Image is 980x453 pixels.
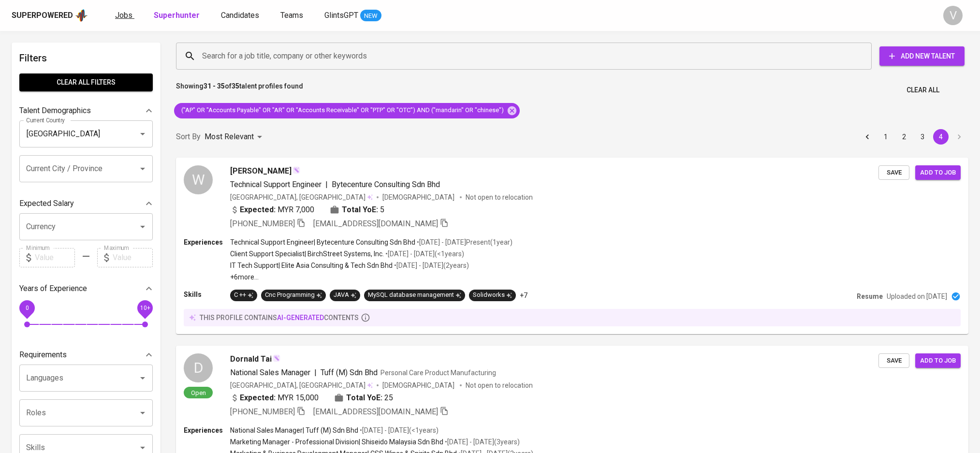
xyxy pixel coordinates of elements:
div: Superpowered [12,10,73,21]
b: 31 - 35 [204,82,225,90]
p: Talent Demographics [19,105,91,117]
span: [PHONE_NUMBER] [230,219,295,228]
div: Years of Experience [19,279,153,298]
span: Dornald Tai [230,353,272,365]
span: [DEMOGRAPHIC_DATA] [382,380,456,390]
button: Save [878,165,909,180]
img: magic_wand.svg [273,354,280,362]
span: 0 [25,304,29,311]
b: Total YoE: [346,392,382,404]
span: 10+ [140,304,150,311]
p: Resume [857,292,883,301]
input: Value [35,248,75,267]
div: C ++ [234,291,253,300]
span: 25 [384,392,393,404]
button: Clear All [903,81,943,99]
span: [PERSON_NAME] [230,165,292,177]
div: JAVA [334,291,356,300]
p: Not open to relocation [466,380,533,390]
button: Add to job [915,353,961,368]
span: [PHONE_NUMBER] [230,407,295,416]
div: Cnc Programming [265,291,322,300]
p: • [DATE] - [DATE] ( 2 years ) [393,261,469,270]
p: IT Tech Support | Elite Asia Consulting & Tech Sdn Bhd [230,261,393,270]
span: Save [883,355,905,366]
button: Open [136,406,149,420]
b: Expected: [240,392,276,404]
p: Showing of talent profiles found [176,81,303,99]
p: Requirements [19,349,67,361]
img: app logo [75,8,88,23]
p: Experiences [184,237,230,247]
span: ("AP" OR "Accounts Payable" OR "AR" OR "Accounts Receivable" OR "PTP" OR "OTC") AND ("mandarin" O... [174,106,510,115]
span: | [325,179,328,190]
span: 5 [380,204,384,216]
p: this profile contains contents [200,313,359,322]
p: Years of Experience [19,283,87,294]
div: [GEOGRAPHIC_DATA], [GEOGRAPHIC_DATA] [230,380,373,390]
div: Requirements [19,345,153,365]
span: National Sales Manager [230,368,310,377]
div: ("AP" OR "Accounts Payable" OR "AR" OR "Accounts Receivable" OR "PTP" OR "OTC") AND ("mandarin" O... [174,103,520,118]
p: • [DATE] - [DATE] Present ( 1 year ) [415,237,512,247]
button: Clear All filters [19,73,153,91]
div: Talent Demographics [19,101,153,120]
div: V [943,6,963,25]
span: Personal Care Product Manufacturing [380,369,496,377]
p: • [DATE] - [DATE] ( 3 years ) [443,437,520,447]
button: Add New Talent [879,46,965,66]
button: Go to previous page [860,129,875,145]
span: Jobs [115,11,132,20]
button: Add to job [915,165,961,180]
p: Skills [184,290,230,299]
span: GlintsGPT [324,11,358,20]
button: Open [136,127,149,141]
p: Most Relevant [205,131,254,143]
button: Go to page 2 [896,129,912,145]
p: Experiences [184,425,230,435]
p: National Sales Manager | Tuff (M) Sdn Bhd [230,425,358,435]
a: Teams [280,10,305,22]
b: Total YoE: [342,204,378,216]
p: Marketing Manager - Professional Division | Shiseido Malaysia Sdn Bhd [230,437,443,447]
p: • [DATE] - [DATE] ( <1 years ) [384,249,464,259]
button: Go to page 1 [878,129,893,145]
h6: Filters [19,50,153,66]
span: Tuff (M) Sdn Bhd [321,368,378,377]
p: Expected Salary [19,198,74,209]
nav: pagination navigation [858,129,968,145]
a: W[PERSON_NAME]Technical Support Engineer|Bytecenture Consulting Sdn Bhd[GEOGRAPHIC_DATA], [GEOGRA... [176,158,968,334]
a: Superpoweredapp logo [12,8,88,23]
button: Open [136,220,149,234]
span: Add to job [920,355,956,366]
p: Sort By [176,131,201,143]
span: Candidates [221,11,259,20]
button: Open [136,162,149,175]
div: MySQL database management [368,291,461,300]
img: magic_wand.svg [293,166,300,174]
b: Expected: [240,204,276,216]
a: Superhunter [154,10,202,22]
p: Not open to relocation [466,192,533,202]
div: W [184,165,213,194]
button: page 4 [933,129,949,145]
button: Save [878,353,909,368]
div: [GEOGRAPHIC_DATA], [GEOGRAPHIC_DATA] [230,192,373,202]
span: Bytecenture Consulting Sdn Bhd [332,180,440,189]
span: Clear All filters [27,76,145,88]
div: Solidworks [473,291,512,300]
span: Teams [280,11,303,20]
button: Open [136,371,149,385]
span: [EMAIL_ADDRESS][DOMAIN_NAME] [313,219,438,228]
span: [DEMOGRAPHIC_DATA] [382,192,456,202]
p: +6 more ... [230,272,512,282]
div: MYR 7,000 [230,204,314,216]
p: Uploaded on [DATE] [887,292,947,301]
p: +7 [520,291,527,300]
span: Clear All [907,84,939,96]
a: GlintsGPT NEW [324,10,381,22]
div: MYR 15,000 [230,392,319,404]
p: Technical Support Engineer | Bytecenture Consulting Sdn Bhd [230,237,415,247]
p: • [DATE] - [DATE] ( <1 years ) [358,425,439,435]
div: Expected Salary [19,194,153,213]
